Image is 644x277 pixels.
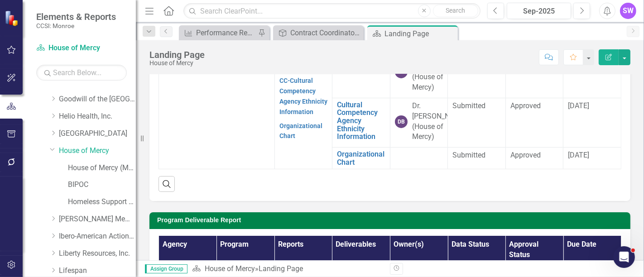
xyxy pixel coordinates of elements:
td: Double-Click to Edit Right Click for Context Menu [332,148,390,169]
a: House of Mercy [36,43,127,53]
a: House of Mercy [205,264,255,273]
div: Landing Page [149,50,205,60]
button: SW [620,3,636,19]
div: Performance Report [196,27,256,38]
span: Search [446,7,465,14]
a: Organizational Chart [337,150,385,166]
td: Double-Click to Edit [159,48,275,169]
a: BIPOC [68,180,136,190]
span: [DATE] [568,101,589,110]
td: Double-Click to Edit [505,98,563,147]
span: Elements & Reports [36,11,116,22]
a: Helio Health, Inc. [59,111,136,122]
div: Landing Page [384,28,456,39]
td: Double-Click to Edit [563,148,621,169]
span: [DATE] [568,151,589,159]
div: » [192,264,383,274]
a: Lifespan [59,266,136,276]
td: Double-Click to Edit [275,48,332,169]
a: Liberty Resources, Inc. [59,248,136,259]
button: Sep-2025 [507,3,571,19]
span: Submitted [452,151,485,159]
a: Ibero-American Action League, Inc. [59,231,136,242]
a: CC-Cultural Competency Agency Ethnicity Information [279,77,327,115]
a: [GEOGRAPHIC_DATA] [59,129,136,139]
a: Homeless Support Services [68,197,136,207]
button: Search [433,5,478,17]
div: Landing Page [259,264,303,273]
td: Double-Click to Edit [505,148,563,169]
a: Cultural Competency Agency Ethnicity Information [337,101,385,141]
td: Double-Click to Edit Right Click for Context Menu [332,98,390,147]
a: [PERSON_NAME] Memorial Institute, Inc. [59,214,136,224]
span: Approved [510,101,541,110]
td: Double-Click to Edit [390,98,447,147]
td: Double-Click to Edit [390,148,447,169]
a: House of Mercy (MCOMH Internal) [68,163,136,173]
span: Assign Group [145,264,187,273]
a: Goodwill of the [GEOGRAPHIC_DATA] [59,94,136,105]
small: CCSI: Monroe [36,22,116,29]
div: House of Mercy [149,60,205,67]
iframe: Intercom live chat [613,246,635,268]
div: Sep-2025 [510,6,568,17]
input: Search Below... [36,65,127,81]
div: Contract Coordinator Review [290,27,361,38]
td: Double-Click to Edit [448,98,505,147]
div: Dr. [PERSON_NAME] (House of Mercy) [412,101,466,142]
img: ClearPoint Strategy [4,10,20,26]
span: Submitted [452,101,485,110]
a: Contract Coordinator Review [275,27,361,38]
input: Search ClearPoint... [183,3,481,19]
h3: Program Deliverable Report [157,217,626,224]
a: House of Mercy [59,146,136,156]
div: DB [395,115,408,128]
td: Double-Click to Edit [448,148,505,169]
a: Organizational Chart [279,122,322,140]
span: Approved [510,151,541,159]
td: Double-Click to Edit [563,98,621,147]
a: Performance Report [181,27,256,38]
